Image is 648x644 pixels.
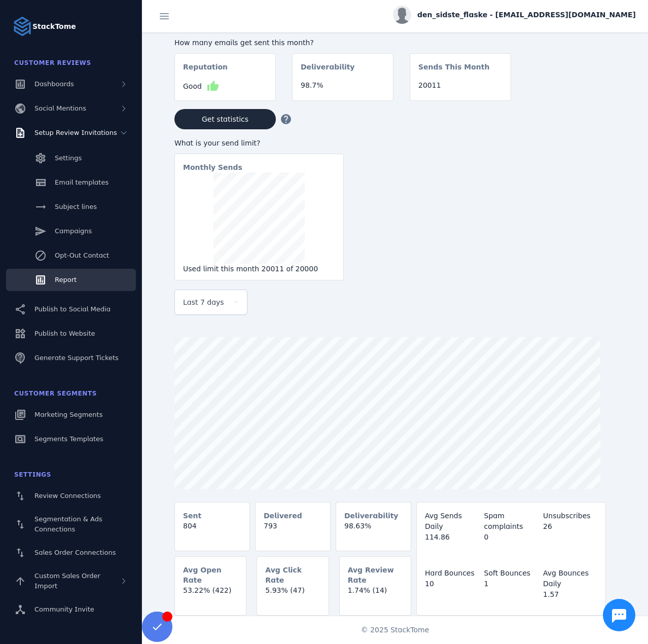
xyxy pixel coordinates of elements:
[174,109,276,129] button: Get statistics
[174,138,344,149] div: What is your send limit?
[55,154,82,162] span: Settings
[425,568,479,579] div: Hard Bounces
[410,80,511,99] mat-card-content: 20011
[183,296,224,308] span: Last 7 days
[257,585,328,604] mat-card-content: 5.93% (47)
[6,323,136,345] a: Publish to Website
[264,511,302,521] mat-card-subtitle: Delivered
[6,485,136,507] a: Review Connections
[6,269,136,291] a: Report
[393,6,636,24] button: den_sidste_flaske - [EMAIL_ADDRESS][DOMAIN_NAME]
[55,252,109,259] span: Opt-Out Contact
[175,521,249,540] mat-card-content: 804
[14,390,97,397] span: Customer Segments
[301,80,385,91] div: 98.7%
[301,62,355,80] mat-card-subtitle: Deliverability
[484,532,538,543] div: 0
[183,62,228,80] mat-card-subtitle: Reputation
[6,542,136,564] a: Sales Order Connections
[425,579,479,589] div: 10
[34,330,95,337] span: Publish to Website
[175,585,246,604] mat-card-content: 53.22% (422)
[34,354,119,362] span: Generate Support Tickets
[34,80,74,88] span: Dashboards
[543,589,597,600] div: 1.57
[183,511,201,521] mat-card-subtitle: Sent
[6,220,136,242] a: Campaigns
[6,598,136,621] a: Community Invite
[6,171,136,194] a: Email templates
[6,298,136,320] a: Publish to Social Media
[361,625,429,635] span: © 2025 StackTome
[418,62,489,80] mat-card-subtitle: Sends This Month
[543,521,597,532] div: 26
[484,511,538,532] div: Spam complaints
[6,244,136,267] a: Opt-Out Contact
[32,21,76,32] strong: StackTome
[393,6,411,24] img: profile.jpg
[6,509,136,540] a: Segmentation & Ads Connections
[6,196,136,218] a: Subject lines
[543,568,597,589] div: Avg Bounces Daily
[202,116,248,123] span: Get statistics
[55,178,109,186] span: Email templates
[265,565,320,585] mat-card-subtitle: Avg Click Rate
[34,411,102,418] span: Marketing Segments
[484,568,538,579] div: Soft Bounces
[6,404,136,426] a: Marketing Segments
[183,81,202,92] span: Good
[425,532,479,543] div: 114.86
[256,521,330,540] mat-card-content: 793
[6,347,136,369] a: Generate Support Tickets
[174,38,511,48] div: How many emails get sent this month?
[34,549,116,556] span: Sales Order Connections
[183,162,242,172] mat-card-subtitle: Monthly Sends
[12,16,32,37] img: Logo image
[55,227,92,235] span: Campaigns
[34,435,103,443] span: Segments Templates
[543,511,597,521] div: Unsubscribes
[348,565,403,585] mat-card-subtitle: Avg Review Rate
[34,605,94,613] span: Community Invite
[55,203,97,210] span: Subject lines
[34,515,102,533] span: Segmentation & Ads Connections
[183,264,335,274] div: Used limit this month 20011 of 20000
[344,511,399,521] mat-card-subtitle: Deliverability
[34,305,111,313] span: Publish to Social Media
[340,585,411,604] mat-card-content: 1.74% (14)
[417,10,636,20] span: den_sidste_flaske - [EMAIL_ADDRESS][DOMAIN_NAME]
[34,572,100,590] span: Custom Sales Order Import
[6,428,136,450] a: Segments Templates
[55,276,77,283] span: Report
[34,104,86,112] span: Social Mentions
[336,521,411,540] mat-card-content: 98.63%
[14,59,91,66] span: Customer Reviews
[6,147,136,169] a: Settings
[14,471,51,478] span: Settings
[425,511,479,532] div: Avg Sends Daily
[183,565,238,585] mat-card-subtitle: Avg Open Rate
[484,579,538,589] div: 1
[207,80,219,92] mat-icon: thumb_up
[34,492,101,499] span: Review Connections
[34,129,117,136] span: Setup Review Invitations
